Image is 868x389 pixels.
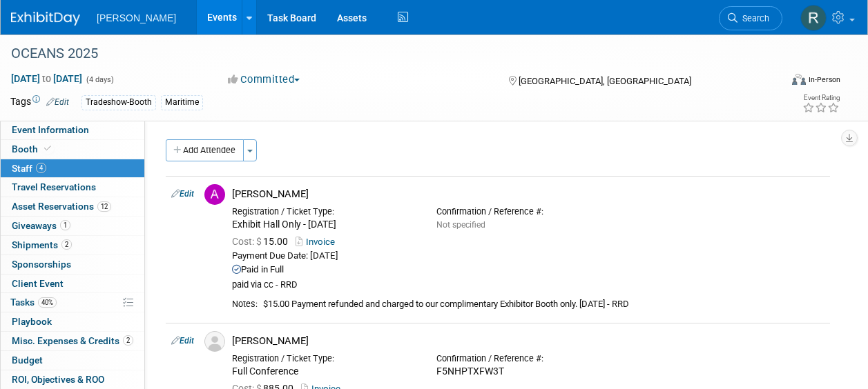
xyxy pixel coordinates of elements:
span: Booth [12,143,54,154]
span: Misc. Expenses & Credits [12,335,133,346]
div: Registration / Ticket Type: [232,353,416,364]
button: Committed [223,72,305,87]
a: Shipments2 [1,236,144,255]
div: [PERSON_NAME] [232,188,824,201]
div: F5NHPTXFW3T [436,366,620,378]
td: Tags [10,94,69,110]
span: ROI, Objectives & ROO [12,374,104,385]
div: Confirmation / Reference #: [436,206,620,217]
div: Payment Due Date: [DATE] [232,250,824,262]
a: Tasks40% [1,293,144,312]
a: Edit [171,336,194,346]
div: Notes: [232,299,258,310]
span: Staff [12,163,46,174]
span: [PERSON_NAME] [97,12,176,23]
span: Event Information [12,124,89,135]
div: paid via cc - RRD [232,279,824,291]
span: to [40,73,53,84]
span: 12 [97,201,111,212]
span: Tasks [10,297,57,308]
a: Travel Reservations [1,178,144,197]
a: Misc. Expenses & Credits2 [1,332,144,350]
a: Edit [46,97,69,107]
div: Event Format [720,72,840,92]
span: Asset Reservations [12,201,111,212]
div: Tradeshow-Booth [81,95,156,110]
a: Playbook [1,312,144,331]
img: Associate-Profile-5.png [204,331,225,352]
span: Sponsorships [12,259,71,270]
span: (4 days) [85,75,114,84]
a: Asset Reservations12 [1,197,144,216]
span: 2 [123,335,133,346]
div: Full Conference [232,366,416,378]
img: Rebecca Deis [800,5,827,31]
span: 40% [38,297,57,308]
span: 4 [36,163,46,173]
span: Client Event [12,278,64,289]
i: Booth reservation complete [44,145,51,152]
a: Client Event [1,275,144,293]
span: 2 [61,239,72,250]
span: Budget [12,355,43,366]
a: Budget [1,351,144,370]
span: [DATE] [DATE] [10,72,83,85]
span: [GEOGRAPHIC_DATA], [GEOGRAPHIC_DATA] [519,76,691,86]
div: Exhibit Hall Only - [DATE] [232,219,416,231]
a: Sponsorships [1,255,144,274]
a: Invoice [296,237,340,247]
img: A.jpg [204,184,225,205]
a: Staff4 [1,159,144,178]
span: Not specified [436,220,485,230]
a: ROI, Objectives & ROO [1,370,144,389]
span: Giveaways [12,220,70,231]
a: Booth [1,140,144,159]
div: Event Rating [802,94,840,101]
img: ExhibitDay [11,12,80,26]
div: Registration / Ticket Type: [232,206,416,217]
div: [PERSON_NAME] [232,335,824,348]
div: In-Person [808,74,840,85]
div: Confirmation / Reference #: [436,353,620,364]
span: Search [737,13,769,23]
span: Playbook [12,316,52,327]
a: Edit [171,189,194,199]
img: Format-Inperson.png [792,74,806,85]
span: 15.00 [232,236,293,247]
a: Event Information [1,121,144,139]
span: Travel Reservations [12,181,96,192]
span: Cost: $ [232,236,263,247]
div: Paid in Full [232,264,824,276]
span: Shipments [12,239,72,250]
div: $15.00 Payment refunded and charged to our complimentary Exhibitor Booth only. [DATE] - RRD [263,299,824,310]
div: OCEANS 2025 [6,41,769,66]
div: Maritime [161,95,203,110]
a: Giveaways1 [1,217,144,235]
a: Search [719,6,782,30]
button: Add Attendee [166,139,244,161]
span: 1 [60,220,70,230]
